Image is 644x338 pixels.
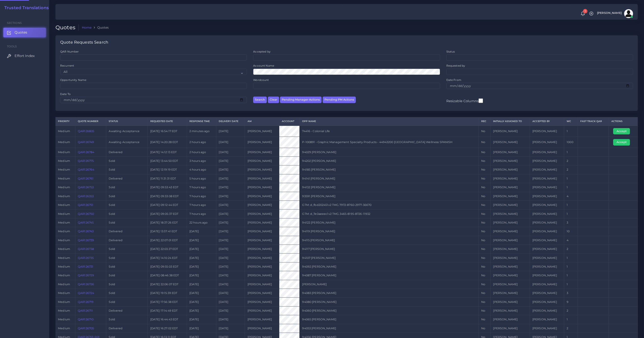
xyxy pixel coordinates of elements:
[148,236,187,245] td: [DATE] 22:07:01 EDT
[187,174,216,183] td: 5 hours ago
[491,192,530,201] td: [PERSON_NAME]
[216,174,245,183] td: [DATE]
[491,137,530,148] td: [PERSON_NAME]
[78,309,93,312] a: QAR126711
[187,183,216,192] td: 7 hours ago
[479,174,490,183] td: No
[106,298,148,306] td: Sold
[245,126,279,137] td: [PERSON_NAME]
[148,117,187,126] th: Requested Date
[245,183,279,192] td: [PERSON_NAME]
[15,30,27,35] span: Quotes
[479,245,490,253] td: No
[530,245,564,253] td: [PERSON_NAME]
[564,271,578,280] td: 1
[187,156,216,165] td: 3 hours ago
[530,227,564,236] td: [PERSON_NAME]
[446,64,465,68] label: Requested by
[106,227,148,236] td: Delivered
[106,209,148,218] td: Sold
[479,298,490,306] td: No
[148,209,187,218] td: [DATE] 09:05:37 EDT
[78,239,94,242] a: QAR126739
[106,289,148,298] td: Sold
[106,137,148,148] td: Awaiting Acceptance
[564,227,578,236] td: 10
[564,165,578,174] td: 2
[58,247,70,251] span: medium
[78,318,93,321] a: QAR126710
[78,150,94,154] a: QAR126784
[446,98,483,104] label: Resizable Columns
[564,298,578,306] td: 9
[3,51,46,61] a: Effort Index
[564,156,578,165] td: 2
[187,192,216,201] td: 7 hours ago
[491,117,530,126] th: Initially Assigned to
[564,137,578,148] td: 1000
[106,280,148,289] td: Sold
[216,289,245,298] td: [DATE]
[530,209,564,218] td: [PERSON_NAME]
[479,280,490,289] td: No
[479,289,490,298] td: No
[1,5,49,11] h2: Trusted Translations
[78,274,94,277] a: QAR126729
[479,192,490,201] td: No
[491,201,530,209] td: [PERSON_NAME]
[148,227,187,236] td: [DATE] 13:57:41 EDT
[216,218,245,227] td: [DATE]
[245,253,279,262] td: [PERSON_NAME]
[58,129,70,133] span: medium
[578,117,609,126] th: Fast Track QAR
[216,192,245,201] td: [DATE]
[58,274,70,277] span: medium
[78,212,94,215] a: QAR126750
[187,298,216,306] td: [DATE]
[148,192,187,201] td: [DATE] 09:33:08 EDT
[253,50,271,53] label: Accepted by
[78,327,94,330] a: QAR126705
[491,165,530,174] td: [PERSON_NAME]
[530,126,564,137] td: [PERSON_NAME]
[187,137,216,148] td: 2 hours ago
[530,289,564,298] td: [PERSON_NAME]
[479,148,490,156] td: No
[564,236,578,245] td: 4
[216,227,245,236] td: [DATE]
[148,306,187,315] td: [DATE] 17:14:49 EDT
[216,137,245,148] td: [DATE]
[58,203,70,207] span: medium
[216,236,245,245] td: [DATE]
[253,97,267,103] button: Search
[564,183,578,192] td: 1
[58,177,70,180] span: medium
[564,126,578,137] td: 1
[613,128,630,134] button: Accept
[15,53,35,58] span: Effort Index
[216,262,245,271] td: [DATE]
[279,117,299,126] th: Account
[530,201,564,209] td: [PERSON_NAME]
[148,289,187,298] td: [DATE] 19:15:39 EDT
[106,271,148,280] td: Sold
[106,174,148,183] td: Delivered
[187,117,216,126] th: Response Time
[245,236,279,245] td: [PERSON_NAME]
[491,262,530,271] td: [PERSON_NAME]
[7,45,17,48] span: Tools
[268,97,279,103] button: Clear
[78,265,93,268] a: QAR126731
[300,253,479,262] td: 94107 [PERSON_NAME]
[300,117,479,126] th: Opp Name
[491,236,530,245] td: [PERSON_NAME]
[91,25,109,30] li: Quotes
[253,78,269,82] label: Wordcount
[58,230,70,233] span: medium
[187,253,216,262] td: [DATE]
[245,245,279,253] td: [PERSON_NAME]
[106,148,148,156] td: Delivered
[491,227,530,236] td: [PERSON_NAME]
[58,283,70,286] span: medium
[530,148,564,156] td: [PERSON_NAME]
